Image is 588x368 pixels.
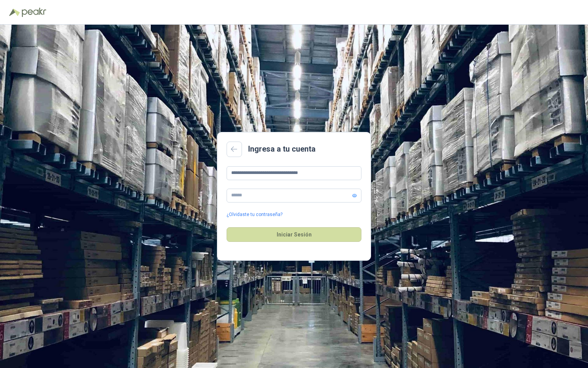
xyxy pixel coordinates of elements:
[22,8,46,17] img: Peakr
[9,8,20,16] img: Logo
[248,143,316,155] h2: Ingresa a tu cuenta
[227,227,361,242] button: Iniciar Sesión
[352,193,357,198] span: eye
[227,211,282,218] a: ¿Olvidaste tu contraseña?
